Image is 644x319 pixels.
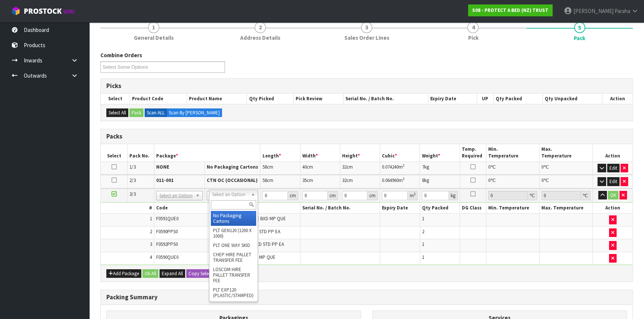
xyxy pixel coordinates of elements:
[422,254,424,260] span: 1
[413,192,415,196] sup: 3
[187,94,247,104] th: Product Name
[154,144,260,162] th: Package
[468,4,553,16] a: S08 - PROTECT A BED (NZ) TRUST
[150,254,152,260] span: 4
[106,294,627,301] h3: Packing Summary
[422,215,424,222] span: 1
[420,175,460,188] td: kg
[302,164,307,170] span: 40
[211,265,257,285] li: LOSCOM HIRE PALLET TRANSFER FEE
[344,94,428,104] th: Serial No. / Batch No.
[262,177,267,183] span: 58
[129,164,136,170] span: 1/3
[129,191,136,197] span: 3/3
[106,108,128,117] button: Select All
[154,203,207,214] th: Code
[420,162,460,175] td: kg
[382,164,399,170] span: 0.074240
[422,228,424,235] span: 2
[607,177,619,186] button: Edit
[247,94,294,104] th: Qty Picked
[100,51,142,59] label: Combine Orders
[593,203,632,214] th: Action
[129,108,144,117] button: Pack
[380,175,420,188] td: m
[260,162,300,175] td: cm
[422,164,424,170] span: 7
[574,22,585,33] span: 5
[540,144,593,162] th: Max. Temperature
[156,215,178,222] span: F0591QUE0
[488,164,490,170] span: 0
[207,177,258,183] strong: CTN OC (OCCASIONAL)
[581,191,590,200] div: ℃
[288,191,298,200] div: cm
[106,82,627,89] h3: Picks
[477,94,493,104] th: UP
[162,270,183,277] span: Expand All
[380,144,420,162] th: Cubic
[449,191,458,200] div: kg
[130,94,187,104] th: Product Code
[160,269,185,278] button: Expand All
[468,34,478,42] span: Pick
[142,269,158,278] button: Ok All
[615,7,630,14] span: Paraha
[486,162,540,175] td: ℃
[211,285,257,300] li: PLT EXP120 (PLASTIC/STAMPED)
[403,163,405,168] sup: 3
[608,191,618,200] button: OK
[467,22,479,33] span: 4
[573,7,614,14] span: [PERSON_NAME]
[342,164,347,170] span: 32
[460,203,486,214] th: DG Class
[156,164,169,170] strong: NONE
[472,7,548,13] strong: S08 - PROTECT A BED (NZ) TRUST
[488,177,490,183] span: 0
[167,108,222,117] label: Scan By [PERSON_NAME]
[156,177,174,183] strong: 011-001
[367,191,378,200] div: cm
[148,22,159,33] span: 1
[541,177,544,183] span: 0
[150,228,152,235] span: 2
[486,144,540,162] th: Min. Temperature
[156,241,178,247] span: F0592PPS0
[150,241,152,247] span: 3
[300,162,340,175] td: cm
[422,177,424,183] span: 8
[328,191,338,200] div: cm
[211,241,257,250] li: PLT ONE WAY SKID
[607,164,619,173] button: Edit
[420,144,460,162] th: Weight
[300,175,340,188] td: cm
[207,203,300,214] th: Name
[602,94,632,104] th: Action
[342,177,347,183] span: 32
[145,108,167,117] label: Scan ALL
[541,164,544,170] span: 0
[302,177,307,183] span: 35
[160,191,193,200] span: Select an Option
[420,203,460,214] th: Qty Packed
[207,164,258,170] strong: No Packaging Cartons
[528,191,537,200] div: ℃
[24,6,62,16] span: ProStock
[129,177,136,183] span: 2/3
[212,190,248,199] span: Select an Option
[422,241,424,247] span: 1
[340,144,380,162] th: Height
[11,6,20,16] img: cube-alt.png
[361,22,372,33] span: 3
[408,191,418,200] div: m
[106,133,627,140] h3: Packs
[300,144,340,162] th: Width
[540,175,593,188] td: ℃
[211,226,257,241] li: PLT GEN120 (1200 X 1000)
[255,22,266,33] span: 2
[403,176,405,181] sup: 3
[460,144,486,162] th: Temp. Required
[340,162,380,175] td: cm
[380,203,420,214] th: Expiry Date
[101,144,128,162] th: Select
